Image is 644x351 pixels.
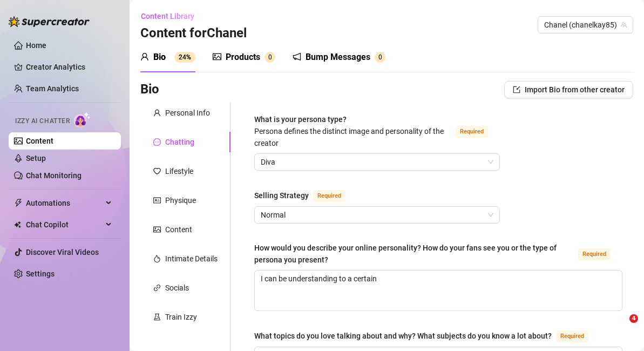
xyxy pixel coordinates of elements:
span: Chat Copilot [26,216,103,233]
div: Content [165,224,192,235]
div: Selling Strategy [254,190,309,201]
span: Content Library [141,12,194,21]
textarea: How would you describe your online personality? How do your fans see you or the type of persona y... [255,271,622,310]
span: Normal [261,207,493,223]
a: Home [26,41,46,50]
sup: 0 [375,52,385,63]
label: Selling Strategy [254,189,357,202]
div: Bump Messages [306,51,370,64]
span: idcard [153,197,161,204]
span: picture [153,226,161,233]
span: Required [456,126,488,138]
span: fire [153,255,161,262]
span: Persona defines the distinct image and personality of the creator [254,127,444,147]
span: Required [556,330,588,342]
span: user [153,109,161,117]
span: thunderbolt [14,199,23,207]
a: Settings [26,269,55,278]
h3: Bio [140,81,159,98]
span: Import Bio from other creator [525,85,625,94]
h3: Content for Chanel [140,25,247,42]
sup: 0 [265,52,275,63]
button: Import Bio from other creator [504,81,633,98]
span: message [153,138,161,146]
div: Intimate Details [165,253,218,265]
div: Physique [165,194,196,206]
span: 4 [629,314,638,323]
a: Content [26,137,53,145]
div: Bio [153,51,166,64]
div: How would you describe your online personality? How do your fans see you or the type of persona y... [254,242,574,266]
a: Discover Viral Videos [26,248,99,256]
span: link [153,284,161,292]
img: logo-BBDzfeDw.svg [9,16,90,27]
div: Lifestyle [165,165,193,177]
sup: 24% [174,52,195,63]
span: Diva [261,154,493,170]
div: Products [226,51,260,64]
div: Chatting [165,136,194,148]
a: Chat Monitoring [26,171,82,180]
span: Required [578,248,611,260]
a: Creator Analytics [26,58,112,76]
a: Team Analytics [26,84,79,93]
button: Content Library [140,8,203,25]
label: What topics do you love talking about and why? What subjects do you know a lot about? [254,329,600,342]
span: Required [313,190,345,202]
span: team [621,22,627,28]
span: user [140,52,149,61]
div: Personal Info [165,107,210,119]
span: Izzy AI Chatter [15,116,70,126]
span: picture [213,52,221,61]
a: Setup [26,154,46,163]
span: notification [293,52,301,61]
iframe: Intercom live chat [607,314,633,340]
div: Socials [165,282,189,294]
label: How would you describe your online personality? How do your fans see you or the type of persona y... [254,242,622,266]
span: Automations [26,194,103,212]
img: Chat Copilot [14,221,21,228]
span: What is your persona type? [254,115,444,147]
img: AI Chatter [74,112,91,127]
span: heart [153,167,161,175]
span: import [513,86,520,93]
span: experiment [153,313,161,321]
span: Chanel (chanelkay85) [544,17,627,33]
div: What topics do you love talking about and why? What subjects do you know a lot about? [254,330,552,342]
div: Train Izzy [165,311,197,323]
